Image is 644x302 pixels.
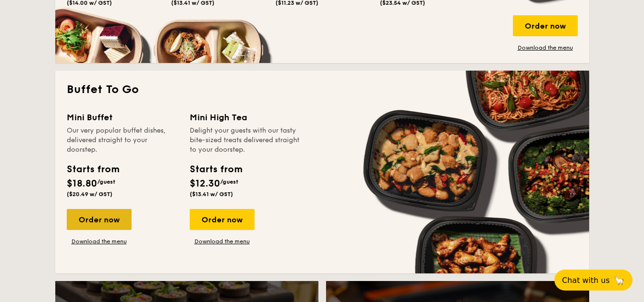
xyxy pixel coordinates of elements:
div: Our very popular buffet dishes, delivered straight to your doorstep. [67,126,178,155]
span: ($20.49 w/ GST) [67,191,112,198]
div: Starts from [190,162,242,177]
button: Chat with us🦙 [554,270,633,291]
span: $12.30 [190,178,220,189]
a: Download the menu [513,44,578,52]
span: ($13.41 w/ GST) [190,191,233,198]
span: $18.80 [67,178,97,189]
span: /guest [97,178,115,185]
div: Delight your guests with our tasty bite-sized treats delivered straight to your doorstep. [190,126,301,155]
span: /guest [220,178,238,185]
div: Order now [513,15,578,36]
h2: Buffet To Go [67,82,578,97]
div: Order now [190,209,255,230]
span: 🦙 [613,275,625,286]
span: Chat with us [562,276,610,285]
div: Starts from [67,162,119,177]
div: Mini High Tea [190,111,301,124]
div: Mini Buffet [67,111,178,124]
div: Order now [67,209,132,230]
a: Download the menu [67,238,132,245]
a: Download the menu [190,238,255,245]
